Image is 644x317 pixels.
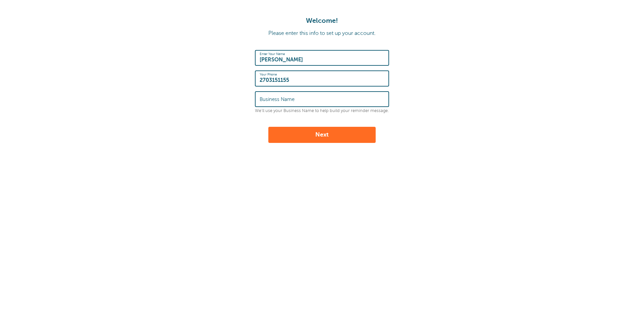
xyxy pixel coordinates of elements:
p: We'll use your Business Name to help build your reminder message. [255,108,389,113]
label: Your Phone [260,72,277,76]
label: Business Name [260,96,294,102]
button: Next [268,127,376,143]
h1: Welcome! [7,17,637,25]
label: Enter Your Name [260,52,285,56]
p: Please enter this info to set up your account. [7,30,637,37]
